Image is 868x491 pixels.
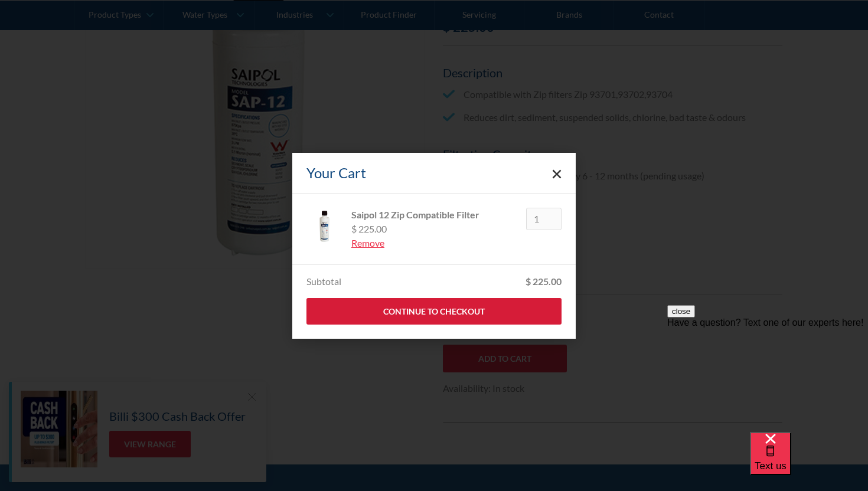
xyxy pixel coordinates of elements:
iframe: podium webchat widget bubble [750,432,868,491]
iframe: podium webchat widget prompt [667,305,868,447]
div: Your Cart [306,162,366,184]
div: $ 225.00 [526,274,562,289]
div: $ 225.00 [351,222,517,236]
a: Continue to Checkout [306,298,562,325]
a: Remove item from cart [351,236,517,250]
a: Close cart [552,168,562,178]
div: Subtotal [306,274,341,289]
div: Saipol 12 Zip Compatible Filter [351,208,517,222]
div: Remove [351,236,517,250]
